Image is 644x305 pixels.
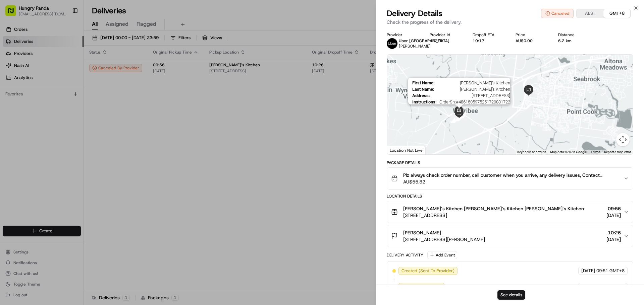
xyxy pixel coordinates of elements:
[387,252,423,258] div: Delivery Activity
[387,168,633,189] button: Plz always check order number, call customer when you arrive, any delivery issues, Contact WhatsA...
[114,66,122,74] button: Start new chat
[13,122,19,128] img: 1736555255976-a54dd68f-1ca7-489b-9aae-adbdc363a1c4
[7,64,19,76] img: 1736555255976-a54dd68f-1ca7-489b-9aae-adbdc363a1c4
[604,150,631,154] a: Report a map error
[387,194,633,199] div: Location Details
[67,166,81,171] span: Pylon
[516,32,548,37] div: Price
[389,146,411,154] img: Google
[7,87,43,92] div: Past conversations
[21,122,54,127] span: [PERSON_NAME]
[14,64,26,76] img: 1727276513143-84d647e1-66c0-4f92-a045-3c9f9f5dfd92
[26,104,42,109] span: 8月15日
[4,147,54,159] a: 📗Knowledge Base
[606,205,621,212] span: 09:56
[22,104,24,109] span: •
[387,32,419,37] div: Provider
[606,236,621,243] span: [DATE]
[430,32,462,37] div: Provider Id
[437,87,510,92] span: [PERSON_NAME]’s Kitchen
[57,150,62,156] div: 💻
[439,99,510,104] span: OrderSn:#4861505975251720831722
[516,38,548,44] div: AU$0.00
[473,32,505,37] div: Dropoff ETA
[387,38,397,49] img: uber-new-logo.jpeg
[389,146,411,154] a: Open this area in Google Maps (opens a new window)
[387,201,633,223] button: [PERSON_NAME]’s Kitchen [PERSON_NAME]’s Kitchen [PERSON_NAME]’s Kitchen[STREET_ADDRESS]09:56[DATE]
[403,212,584,219] span: [STREET_ADDRESS]
[412,80,435,85] span: First Name :
[387,8,442,19] span: Delivery Details
[596,268,625,274] span: 09:51 GMT+8
[473,38,505,44] div: 10:17
[412,99,437,104] span: Instructions :
[30,64,110,71] div: Start new chat
[451,116,459,123] div: 6
[399,38,449,44] span: Uber [GEOGRAPHIC_DATA]
[401,284,441,290] span: Not Assigned Driver
[412,93,430,98] span: Address :
[387,19,633,25] p: Check the progress of the delivery.
[401,268,454,274] span: Created (Sent To Provider)
[558,32,590,37] div: Distance
[63,150,108,156] span: API Documentation
[427,251,457,259] button: Add Event
[437,80,510,85] span: [PERSON_NAME]’s Kitchen
[606,212,621,219] span: [DATE]
[591,150,600,154] a: Terms
[581,268,595,274] span: [DATE]
[387,225,633,247] button: [PERSON_NAME][STREET_ADDRESS][PERSON_NAME]10:26[DATE]
[13,150,51,156] span: Knowledge Base
[7,7,20,20] img: Nash
[403,205,584,212] span: [PERSON_NAME]’s Kitchen [PERSON_NAME]’s Kitchen [PERSON_NAME]’s Kitchen
[581,284,595,290] span: [DATE]
[403,229,441,236] span: [PERSON_NAME]
[596,284,625,290] span: 09:51 GMT+8
[17,43,111,50] input: Clear
[459,112,466,119] div: 1
[430,38,442,44] button: 4D2F5
[497,290,525,300] button: See details
[412,87,434,92] span: Last Name :
[399,44,431,49] span: [PERSON_NAME]
[606,229,621,236] span: 10:26
[7,116,17,126] img: Asif Zaman Khan
[603,9,630,18] button: GMT+8
[387,160,633,165] div: Package Details
[104,86,122,94] button: See all
[56,122,58,127] span: •
[7,27,122,37] p: Welcome 👋
[403,178,618,185] span: AU$55.82
[47,166,81,171] a: Powered byPylon
[54,147,110,159] a: 💻API Documentation
[30,71,92,76] div: We're available if you need us!
[59,122,72,127] span: 8月7日
[7,150,12,156] div: 📗
[558,38,590,44] div: 6.2 km
[403,236,485,243] span: [STREET_ADDRESS][PERSON_NAME]
[450,115,458,123] div: 4
[577,9,603,18] button: AEST
[517,150,546,154] button: Keyboard shortcuts
[541,9,574,18] button: Canceled
[550,150,587,154] span: Map data ©2025 Google
[387,146,426,154] div: Location Not Live
[403,172,618,178] span: Plz always check order number, call customer when you arrive, any delivery issues, Contact WhatsA...
[433,93,510,98] span: [STREET_ADDRESS]
[616,133,630,146] button: Map camera controls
